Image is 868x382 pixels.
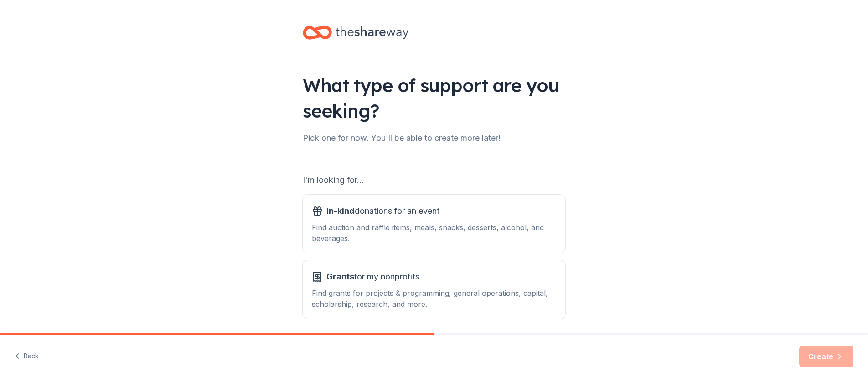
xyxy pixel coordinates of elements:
span: donations for an event [326,204,439,218]
span: for my nonprofits [326,269,419,284]
div: Find grants for projects & programming, general operations, capital, scholarship, research, and m... [312,288,556,310]
button: In-kinddonations for an eventFind auction and raffle items, meals, snacks, desserts, alcohol, and... [303,195,565,253]
div: I'm looking for... [303,173,565,187]
button: Back [15,347,39,366]
button: Grantsfor my nonprofitsFind grants for projects & programming, general operations, capital, schol... [303,260,565,319]
div: Pick one for now. You'll be able to create more later! [303,131,565,145]
div: What type of support are you seeking? [303,72,565,124]
span: In-kind [326,206,355,216]
div: Find auction and raffle items, meals, snacks, desserts, alcohol, and beverages. [312,222,556,244]
span: Grants [326,272,354,281]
